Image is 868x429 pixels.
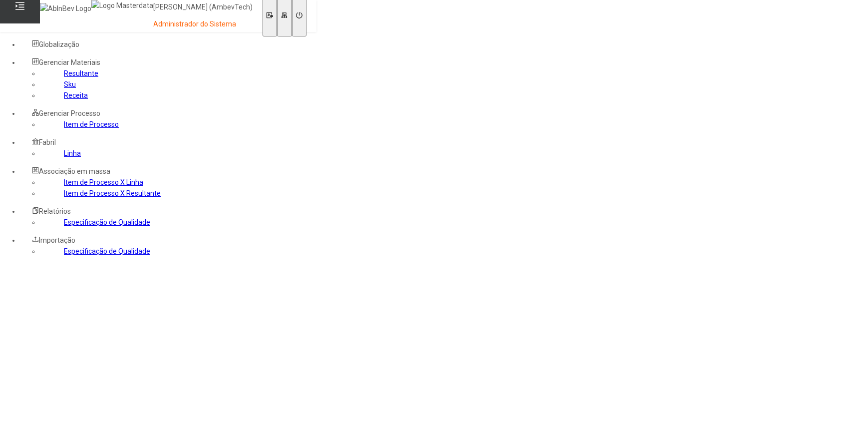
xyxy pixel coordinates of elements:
[64,80,76,88] a: Sku
[64,149,81,157] a: Linha
[153,2,253,12] p: [PERSON_NAME] (AmbevTech)
[39,167,110,175] span: Associação em massa
[40,3,91,14] img: AbInBev Logo
[39,236,75,244] span: Importação
[64,247,150,255] a: Especificação de Qualidade
[64,120,119,128] a: Item de Processo
[64,218,150,226] a: Especificação de Qualidade
[39,40,79,48] span: Globalização
[39,207,71,215] span: Relatórios
[39,109,100,117] span: Gerenciar Processo
[64,189,161,197] a: Item de Processo X Resultante
[64,69,98,77] a: Resultante
[39,138,56,146] span: Fabril
[64,91,88,99] a: Receita
[64,178,143,186] a: Item de Processo X Linha
[39,58,100,66] span: Gerenciar Materiais
[153,19,253,29] p: Administrador do Sistema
